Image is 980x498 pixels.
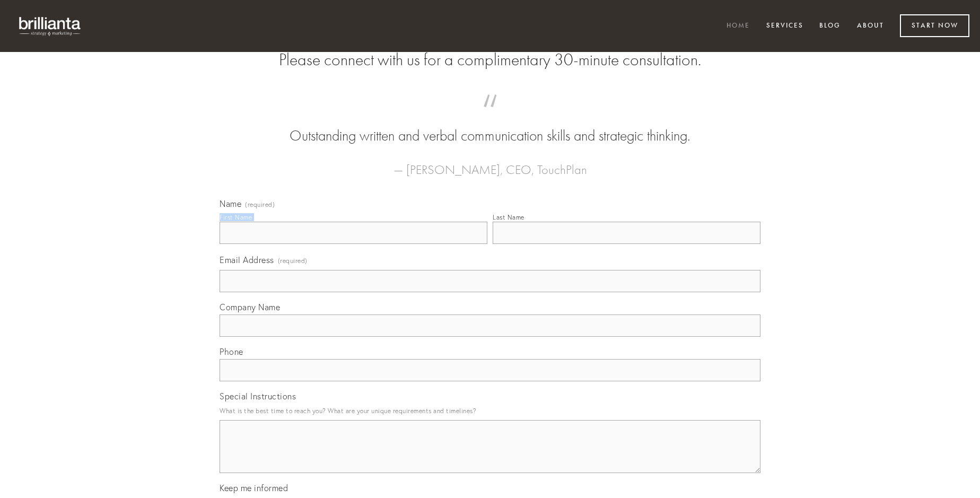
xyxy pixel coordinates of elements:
[11,11,90,41] img: brillianta - research, strategy, marketing
[720,18,757,35] a: Home
[220,404,760,418] p: What is the best time to reach you? What are your unique requirements and timelines?
[220,483,288,493] span: Keep me informed
[245,202,275,208] span: (required)
[220,391,296,401] span: Special Instructions
[220,302,280,312] span: Company Name
[900,14,969,37] a: Start Now
[220,255,274,265] span: Email Address
[759,18,810,35] a: Services
[237,146,743,180] figcaption: — [PERSON_NAME], CEO, TouchPlan
[812,18,847,35] a: Blog
[220,50,760,70] h2: Please connect with us for a complimentary 30-minute consultation.
[220,346,243,357] span: Phone
[850,18,891,35] a: About
[220,198,241,209] span: Name
[220,213,252,221] div: First Name
[278,254,308,268] span: (required)
[237,105,743,126] span: “
[493,213,524,221] div: Last Name
[237,105,743,146] blockquote: Outstanding written and verbal communication skills and strategic thinking.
